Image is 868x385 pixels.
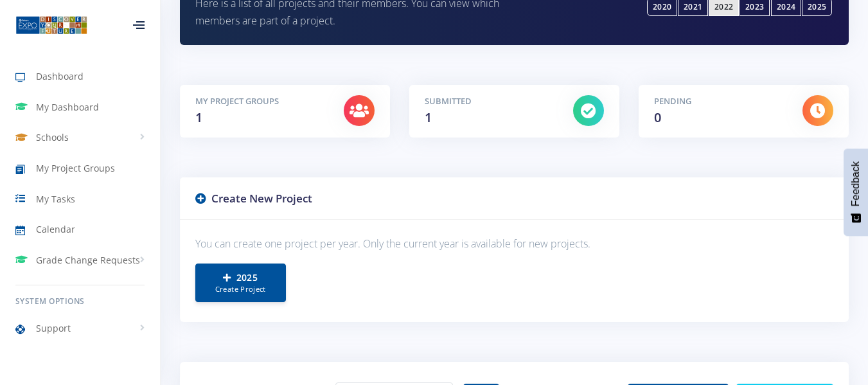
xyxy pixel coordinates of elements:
h5: Pending [654,95,783,108]
span: My Tasks [36,192,75,206]
span: Support [36,321,71,335]
button: Feedback - Show survey [844,148,868,236]
span: 0 [654,109,661,126]
p: You can create one project per year. Only the current year is available for new projects. [195,235,833,253]
span: My Dashboard [36,100,99,114]
span: 1 [195,109,202,126]
a: 2025Create Project [195,264,286,302]
h6: System Options [15,296,145,307]
small: Create Project [209,284,272,295]
span: My Project Groups [36,161,115,175]
span: 1 [425,109,432,126]
h5: My Project Groups [195,95,324,108]
span: Grade Change Requests [36,253,140,267]
img: ... [15,15,87,35]
span: Dashboard [36,69,84,83]
h5: Submitted [425,95,554,108]
h3: Create New Project [195,190,833,207]
span: Feedback [850,161,862,206]
span: Calendar [36,222,75,236]
span: Schools [36,130,69,144]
